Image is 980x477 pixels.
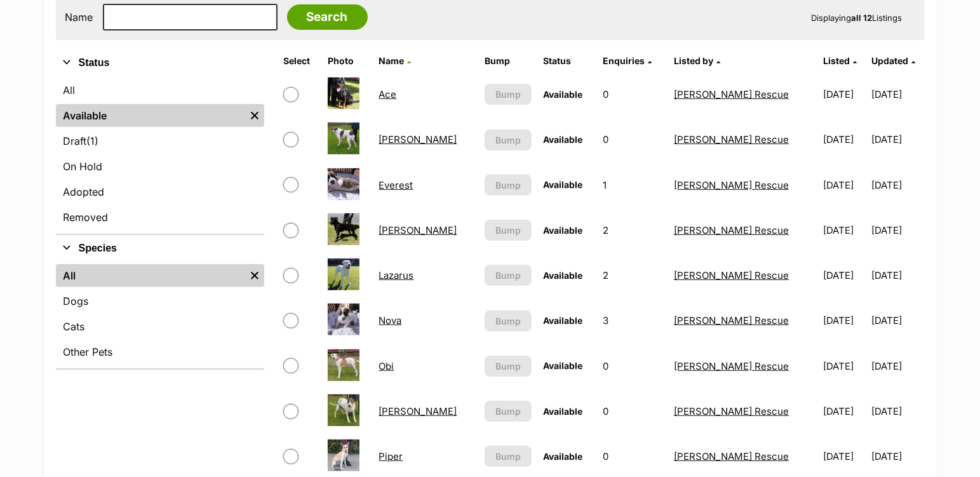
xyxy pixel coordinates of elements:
button: Bump [485,311,532,332]
a: [PERSON_NAME] Rescue [674,224,789,236]
span: Bump [495,450,521,463]
td: [DATE] [818,163,870,207]
a: Dogs [56,290,264,312]
span: Name [379,55,405,66]
td: [DATE] [871,253,923,297]
span: Bump [495,405,521,418]
span: Available [543,134,582,145]
th: Photo [323,51,372,71]
td: 2 [598,208,668,252]
a: [PERSON_NAME] Rescue [674,133,789,145]
a: All [56,79,264,102]
a: [PERSON_NAME] [379,405,457,417]
td: 0 [598,118,668,161]
th: Bump [480,51,537,71]
span: Available [543,179,582,190]
span: Updated [871,55,908,66]
a: Listed by [674,55,720,66]
button: Species [56,240,264,257]
button: Bump [485,84,532,105]
td: [DATE] [818,72,870,116]
span: Available [543,315,582,326]
span: Bump [495,133,521,147]
a: Available [56,104,245,127]
span: Bump [495,88,521,101]
div: Status [56,76,264,234]
span: Available [543,89,582,100]
a: [PERSON_NAME] Rescue [674,360,789,372]
td: [DATE] [871,163,923,207]
button: Bump [485,356,532,377]
td: [DATE] [818,208,870,252]
td: [DATE] [871,344,923,388]
a: Ace [379,88,397,100]
span: Available [543,406,582,417]
td: [DATE] [818,299,870,342]
td: 1 [598,163,668,207]
span: (1) [87,133,99,149]
a: [PERSON_NAME] [379,224,457,236]
a: Adopted [56,180,264,203]
th: Select [278,51,322,71]
td: [DATE] [871,118,923,161]
a: Updated [871,55,915,66]
span: Bump [495,359,521,373]
td: 0 [598,389,668,433]
a: Remove filter [245,264,264,287]
button: Bump [485,446,532,467]
td: [DATE] [871,389,923,433]
span: Bump [495,314,521,328]
a: Enquiries [603,55,652,66]
a: [PERSON_NAME] Rescue [674,269,789,281]
a: Remove filter [245,104,264,127]
div: Species [56,262,264,368]
a: [PERSON_NAME] Rescue [674,405,789,417]
button: Bump [485,401,532,422]
button: Status [56,55,264,71]
a: [PERSON_NAME] Rescue [674,88,789,100]
span: Listed [823,55,850,66]
a: [PERSON_NAME] [379,133,457,145]
label: Name [65,11,93,23]
a: Name [379,55,412,66]
a: All [56,264,245,287]
span: Available [543,360,582,371]
a: Removed [56,206,264,229]
span: Bump [495,269,521,282]
th: Status [538,51,596,71]
td: [DATE] [818,344,870,388]
td: [DATE] [818,389,870,433]
button: Bump [485,265,532,286]
span: Bump [495,178,521,192]
button: Bump [485,220,532,241]
span: Available [543,451,582,462]
td: [DATE] [818,118,870,161]
td: [DATE] [871,72,923,116]
a: Everest [379,179,413,191]
button: Bump [485,130,532,151]
a: Other Pets [56,340,264,363]
span: Available [543,270,582,281]
a: Obi [379,360,394,372]
button: Bump [485,175,532,196]
td: [DATE] [871,208,923,252]
td: 0 [598,72,668,116]
a: Cats [56,315,264,338]
span: Displaying Listings [812,13,903,23]
a: On Hold [56,155,264,178]
td: [DATE] [818,253,870,297]
a: [PERSON_NAME] Rescue [674,314,789,326]
a: Lazarus [379,269,414,281]
span: translation missing: en.admin.listings.index.attributes.enquiries [603,55,645,66]
span: Listed by [674,55,713,66]
a: Piper [379,450,403,462]
td: 2 [598,253,668,297]
a: [PERSON_NAME] Rescue [674,450,789,462]
a: Draft [56,130,264,152]
a: Listed [823,55,857,66]
td: 3 [598,299,668,342]
strong: all 12 [852,13,873,23]
a: [PERSON_NAME] Rescue [674,179,789,191]
span: Bump [495,224,521,237]
td: [DATE] [871,299,923,342]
